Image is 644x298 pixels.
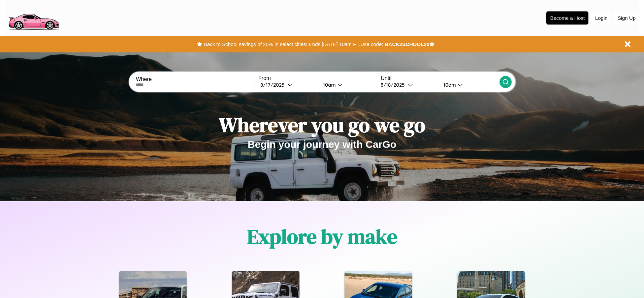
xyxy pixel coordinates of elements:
div: 10am [320,82,337,88]
button: Back to School savings of 20% in select cities! Ends [DATE] 10am PT.Use code: [202,40,385,49]
h1: Explore by make [247,223,397,250]
button: Sign Up [614,12,639,24]
label: Until [381,75,499,81]
button: Login [592,12,611,24]
button: 10am [438,81,499,88]
button: 10am [318,81,377,88]
div: 8 / 18 / 2025 [381,82,408,88]
button: Become a Host [546,11,588,25]
div: 10am [440,82,458,88]
img: logo [5,3,62,32]
button: 8/17/2025 [258,81,318,88]
label: Where [136,76,254,82]
div: 8 / 17 / 2025 [260,82,288,88]
b: BACK2SCHOOL20 [385,41,429,47]
label: From [258,75,377,81]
